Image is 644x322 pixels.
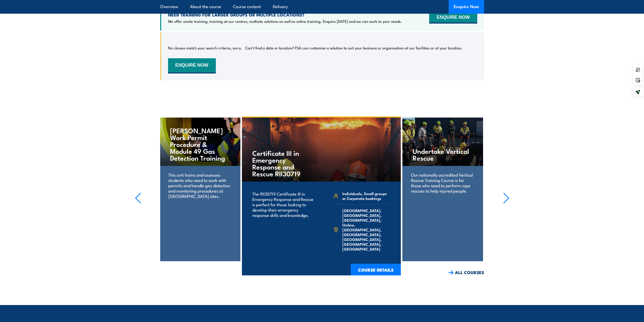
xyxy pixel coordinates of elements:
h4: Undertake Vertical Rescue [413,147,473,161]
a: ALL COURSES [448,270,484,275]
p: No classes match your search criteria, sorry. [168,45,242,50]
button: ENQUIRE NOW [168,58,216,73]
span: Individuals, Small groups or Corporate bookings [342,191,390,201]
h4: Certificate III in Emergency Response and Rescue RII30719 [252,149,312,177]
h4: NEED TRAINING FOR LARGER GROUPS OR MULTIPLE LOCATIONS? [168,12,402,17]
button: ENQUIRE NOW [429,12,477,24]
p: Can’t find a date or location? FSA can customise a solution to suit your business or organisation... [245,45,463,50]
span: [GEOGRAPHIC_DATA], [GEOGRAPHIC_DATA], [GEOGRAPHIC_DATA], Online, [GEOGRAPHIC_DATA], [GEOGRAPHIC_D... [342,208,390,251]
a: COURSE DETAILS [351,264,401,277]
h4: [PERSON_NAME] Work Permit Procedure & Module 49 Gas Detection Training [170,127,230,161]
p: This unit trains and assesses students who need to work with permits and handle gas detection and... [168,172,232,199]
p: The RII30719 Certificate III in Emergency Response and Rescue is perfect for those looking to dev... [252,191,315,218]
p: Our nationally accredited Vertical Rescue Training Course is for those who need to perform rope r... [411,172,474,193]
p: We offer onsite training, training at our centres, multisite solutions as well as online training... [168,19,402,24]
